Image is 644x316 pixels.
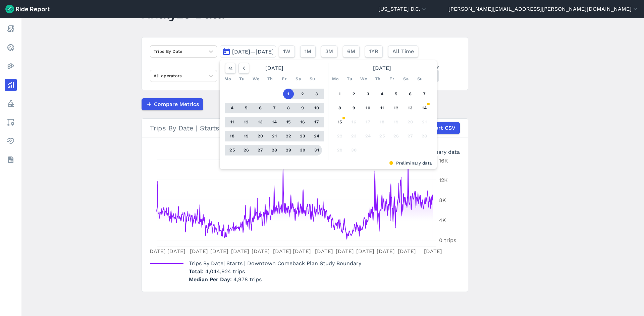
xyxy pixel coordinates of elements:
[334,131,345,141] button: 22
[311,131,322,141] button: 24
[369,47,378,56] span: 1YR
[363,103,373,113] button: 10
[252,248,270,254] tspan: [DATE]
[334,117,345,127] button: 15
[439,177,448,183] tspan: 12K
[5,154,17,166] a: Datasets
[297,103,308,113] button: 9
[419,131,430,141] button: 28
[311,89,322,99] button: 3
[205,268,245,275] span: 4,044,924 trips
[343,45,360,58] button: 6M
[307,74,318,84] div: Su
[255,145,266,155] button: 27
[297,131,308,141] button: 23
[377,248,395,254] tspan: [DATE]
[236,74,247,84] div: Tu
[348,117,359,127] button: 16
[283,117,294,127] button: 15
[297,145,308,155] button: 30
[330,63,434,74] div: [DATE]
[419,103,430,113] button: 14
[142,98,203,110] button: Compare Metrics
[388,45,418,58] button: All Time
[377,89,387,99] button: 4
[334,145,345,155] button: 29
[405,89,416,99] button: 6
[439,237,456,243] tspan: 0 trips
[255,103,266,113] button: 6
[297,89,308,99] button: 2
[241,117,252,127] button: 12
[417,148,460,155] div: Preliminary data
[358,74,369,84] div: We
[348,103,359,113] button: 9
[222,74,233,84] div: Mo
[251,74,261,84] div: We
[5,116,17,128] a: Areas
[405,117,416,127] button: 20
[356,248,374,254] tspan: [DATE]
[227,131,237,141] button: 18
[5,79,17,91] a: Analyze
[425,124,455,132] span: Export CSV
[269,117,280,127] button: 14
[225,160,432,166] div: Preliminary data
[241,131,252,141] button: 19
[398,248,416,254] tspan: [DATE]
[391,89,401,99] button: 5
[210,248,228,254] tspan: [DATE]
[330,74,341,84] div: Mo
[439,157,448,164] tspan: 16K
[424,248,442,254] tspan: [DATE]
[265,74,275,84] div: Th
[227,117,237,127] button: 11
[372,74,383,84] div: Th
[273,248,291,254] tspan: [DATE]
[241,145,252,155] button: 26
[150,122,460,134] div: Trips By Date | Starts | Downtown Comeback Plan Study Boundary
[311,103,322,113] button: 10
[283,89,294,99] button: 1
[334,103,345,113] button: 8
[279,74,289,84] div: Fr
[377,103,387,113] button: 11
[336,248,354,254] tspan: [DATE]
[5,135,17,147] a: Health
[5,41,17,54] a: Realtime
[365,45,383,58] button: 1YR
[227,145,237,155] button: 25
[283,131,294,141] button: 22
[363,117,373,127] button: 17
[311,117,322,127] button: 17
[311,145,322,155] button: 31
[305,47,311,56] span: 1M
[405,131,416,141] button: 27
[231,248,249,254] tspan: [DATE]
[5,23,17,35] a: Report
[293,248,311,254] tspan: [DATE]
[378,5,427,13] button: [US_STATE] D.C.
[154,100,199,108] span: Compare Metrics
[190,248,208,254] tspan: [DATE]
[189,268,205,275] span: Total
[283,145,294,155] button: 29
[255,131,266,141] button: 20
[392,47,414,56] span: All Time
[448,5,639,13] button: [PERSON_NAME][EMAIL_ADDRESS][PERSON_NAME][DOMAIN_NAME]
[5,98,17,110] a: Policy
[391,103,401,113] button: 12
[5,60,17,72] a: Heatmaps
[293,74,304,84] div: Sa
[279,45,295,58] button: 1W
[363,89,373,99] button: 3
[334,89,345,99] button: 1
[325,47,333,56] span: 3M
[5,5,50,13] img: Ride Report
[255,117,266,127] button: 13
[189,258,223,267] span: Trips By Date
[439,217,446,223] tspan: 4K
[321,45,337,58] button: 3M
[377,131,387,141] button: 25
[419,89,430,99] button: 7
